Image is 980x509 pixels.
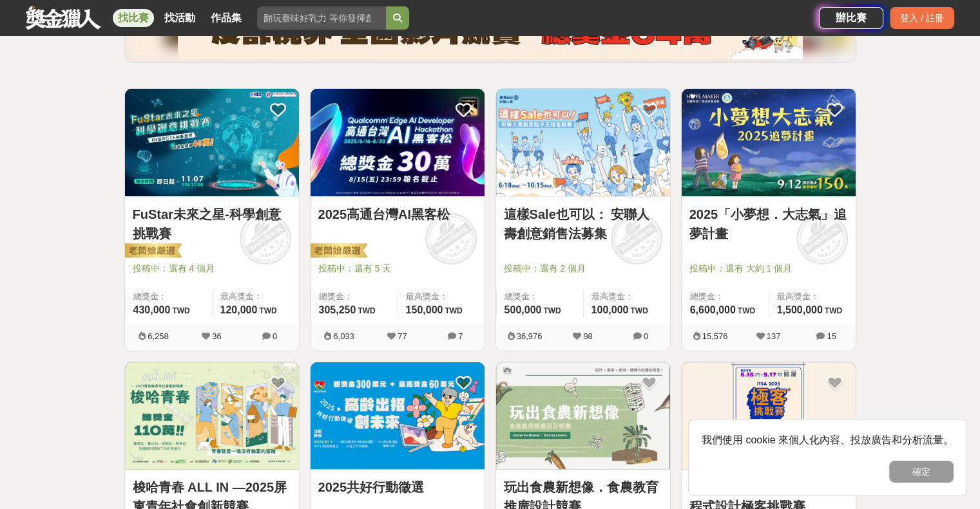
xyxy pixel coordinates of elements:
[690,290,761,303] span: 總獎金：
[133,304,171,315] span: 430,000
[273,331,277,341] span: 0
[133,290,204,303] span: 總獎金：
[496,89,670,196] img: Cover Image
[644,331,648,341] span: 0
[125,362,299,470] a: Cover Image
[122,243,182,261] img: 老闆娘嚴選
[113,9,154,27] a: 找比賽
[690,304,736,315] span: 6,600,000
[148,331,169,341] span: 6,258
[689,205,848,243] a: 2025「小夢想．大志氣」追夢計畫
[311,89,485,196] img: Cover Image
[318,477,477,497] a: 2025共好行動徵選
[496,362,670,470] img: Cover Image
[504,262,662,275] span: 投稿中：還有 2 個月
[504,290,575,303] span: 總獎金：
[259,306,276,315] span: TWD
[543,306,561,315] span: TWD
[172,306,189,315] span: TWD
[458,331,463,341] span: 7
[445,306,462,315] span: TWD
[825,306,842,315] span: TWD
[738,306,755,315] span: TWD
[125,362,299,470] img: Cover Image
[889,461,954,483] button: 確定
[318,205,477,224] a: 2025高通台灣AI黑客松
[819,7,883,29] a: 辦比賽
[496,362,670,470] a: Cover Image
[220,304,258,315] span: 120,000
[406,304,443,315] span: 150,000
[125,89,299,196] img: Cover Image
[890,7,954,29] div: 登入 / 註冊
[591,304,629,315] span: 100,000
[682,362,856,470] img: Cover Image
[504,304,542,315] span: 500,000
[406,290,477,303] span: 最高獎金：
[133,205,291,243] a: FuStar未來之星-科學創意挑戰賽
[702,331,728,341] span: 15,576
[257,6,386,30] input: 翻玩臺味好乳力 等你發揮創意！
[517,331,543,341] span: 36,976
[827,331,836,341] span: 15
[591,290,662,303] span: 最高獎金：
[398,331,407,341] span: 77
[159,9,200,27] a: 找活動
[767,331,781,341] span: 137
[583,331,592,341] span: 98
[311,362,485,470] img: Cover Image
[496,89,670,197] a: Cover Image
[689,262,848,275] span: 投稿中：還有 大約 1 個月
[220,290,291,303] span: 最高獎金：
[682,89,856,197] a: Cover Image
[319,304,356,315] span: 305,250
[682,89,856,196] img: Cover Image
[318,262,477,275] span: 投稿中：還有 5 天
[358,306,375,315] span: TWD
[333,331,354,341] span: 6,033
[504,205,662,243] a: 這樣Sale也可以： 安聯人壽創意銷售法募集
[133,262,291,275] span: 投稿中：還有 4 個月
[125,89,299,197] a: Cover Image
[682,362,856,470] a: Cover Image
[630,306,648,315] span: TWD
[206,9,247,27] a: 作品集
[311,89,485,197] a: Cover Image
[319,290,390,303] span: 總獎金：
[212,331,221,341] span: 36
[777,304,823,315] span: 1,500,000
[777,290,848,303] span: 最高獎金：
[308,243,367,261] img: 老闆娘嚴選
[702,434,954,445] span: 我們使用 cookie 來個人化內容、投放廣告和分析流量。
[311,362,485,470] a: Cover Image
